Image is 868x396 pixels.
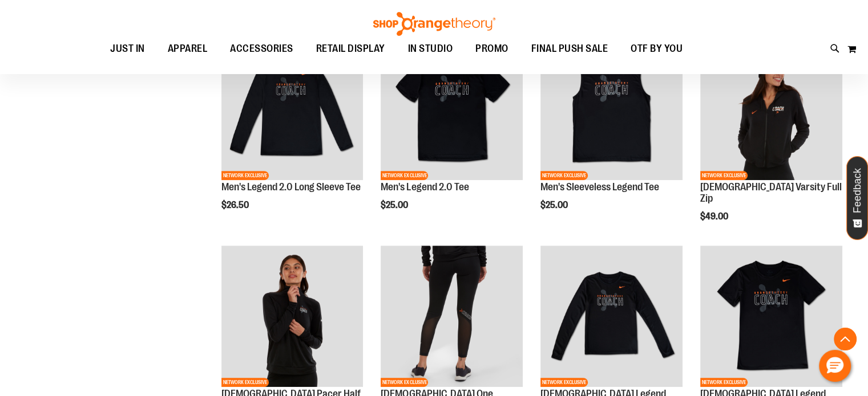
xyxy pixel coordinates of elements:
img: Shop Orangetheory [372,12,497,36]
a: PROMO [464,36,520,62]
button: Hello, have a question? Let’s chat. [819,350,851,382]
a: OTF Ladies Coach FA23 Legend SS Tee - Black primary imageNETWORK EXCLUSIVE [700,246,842,389]
span: $26.50 [221,200,251,210]
span: NETWORK EXCLUSIVE [700,171,748,180]
a: JUST IN [99,36,156,62]
img: OTF Ladies Coach FA23 Varsity Full Zip - Black primary image [700,39,842,181]
div: product [535,33,688,240]
a: OTF Ladies Coach FA23 One Legging 2.0 - Black primary imageNETWORK EXCLUSIVE [381,246,523,389]
span: JUST IN [110,36,145,62]
span: NETWORK EXCLUSIVE [540,171,588,180]
img: OTF Ladies Coach FA23 Legend LS Tee - Black primary image [540,246,683,387]
span: NETWORK EXCLUSIVE [540,378,588,387]
span: NETWORK EXCLUSIVE [221,378,269,387]
button: Back To Top [834,328,857,350]
div: product [375,33,528,240]
a: OTF Ladies Coach FA23 Pacer Half Zip - Black primary imageNETWORK EXCLUSIVE [221,246,364,389]
span: APPAREL [168,36,208,62]
a: OTF Mens Coach FA23 Legend Sleeveless Tee - Black primary imageNETWORK EXCLUSIVE [540,39,683,182]
span: IN STUDIO [408,36,453,62]
span: NETWORK EXCLUSIVE [381,378,428,387]
span: $49.00 [700,211,730,222]
span: PROMO [475,36,508,62]
div: product [695,33,848,251]
a: RETAIL DISPLAY [305,36,397,62]
img: OTF Ladies Coach FA23 Legend SS Tee - Black primary image [700,246,842,387]
span: $25.00 [540,200,570,210]
a: ACCESSORIES [219,36,305,62]
span: FINAL PUSH SALE [531,36,608,62]
a: FINAL PUSH SALE [520,36,620,62]
span: ACCESSORIES [230,36,293,62]
a: Men's Sleeveless Legend Tee [540,181,659,193]
button: Feedback - Show survey [846,156,868,240]
a: Men's Legend 2.0 Long Sleeve Tee [221,181,361,193]
div: product [216,33,369,240]
img: OTF Mens Coach FA23 Legend 2.0 LS Tee - Black primary image [221,39,364,181]
a: OTF Mens Coach FA23 Legend 2.0 LS Tee - Black primary imageNETWORK EXCLUSIVE [221,39,364,182]
a: OTF Mens Coach FA23 Legend 2.0 SS Tee - Black primary imageNETWORK EXCLUSIVE [381,39,523,182]
span: $25.00 [381,200,410,210]
span: Feedback [852,168,863,213]
span: NETWORK EXCLUSIVE [700,378,748,387]
span: OTF BY YOU [631,36,683,62]
a: OTF BY YOU [619,36,694,62]
a: OTF Ladies Coach FA23 Varsity Full Zip - Black primary imageNETWORK EXCLUSIVE [700,39,842,182]
span: NETWORK EXCLUSIVE [221,171,269,180]
a: OTF Ladies Coach FA23 Legend LS Tee - Black primary imageNETWORK EXCLUSIVE [540,246,683,389]
a: [DEMOGRAPHIC_DATA] Varsity Full Zip [700,181,842,204]
img: OTF Mens Coach FA23 Legend 2.0 SS Tee - Black primary image [381,39,523,181]
img: OTF Mens Coach FA23 Legend Sleeveless Tee - Black primary image [540,39,683,181]
a: Men's Legend 2.0 Tee [381,181,469,193]
span: NETWORK EXCLUSIVE [381,171,428,180]
img: OTF Ladies Coach FA23 One Legging 2.0 - Black primary image [381,246,523,387]
img: OTF Ladies Coach FA23 Pacer Half Zip - Black primary image [221,246,364,387]
a: APPAREL [156,36,219,62]
span: RETAIL DISPLAY [316,36,385,62]
a: IN STUDIO [397,36,465,62]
